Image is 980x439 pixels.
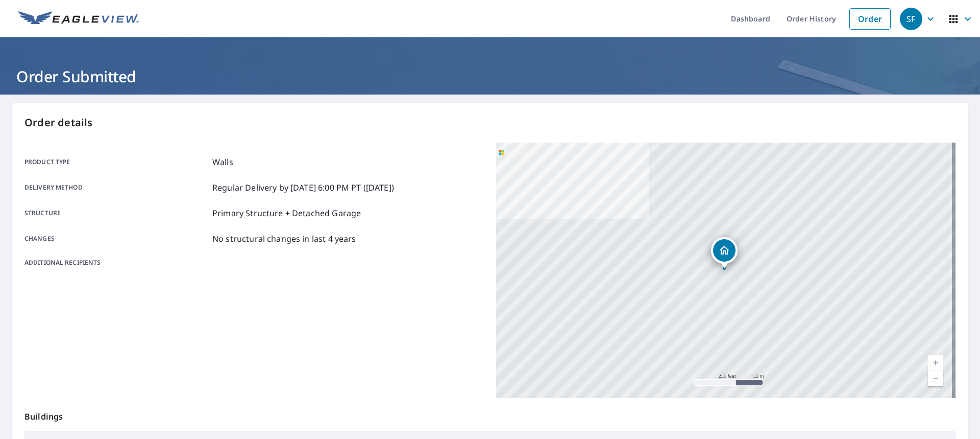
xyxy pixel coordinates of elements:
img: EV Logo [18,11,139,27]
p: Primary Structure + Detached Garage [212,207,361,219]
p: Buildings [24,398,955,431]
p: Additional recipients [24,258,208,267]
a: Current Level 17, Zoom In [928,355,943,371]
p: Product type [24,156,208,168]
p: Walls [212,156,233,168]
p: Delivery method [24,181,208,194]
h1: Order Submitted [12,66,968,87]
p: Changes [24,233,208,245]
p: No structural changes in last 4 years [212,233,356,245]
div: Dropped pin, building 1, Residential property, 2532 Christopher Lake Ct Saint Louis, MO 63129 [711,237,738,269]
p: Structure [24,207,208,219]
a: Current Level 17, Zoom Out [928,371,943,386]
div: SF [900,8,922,30]
p: Order details [24,115,955,130]
a: Order [849,8,891,30]
p: Regular Delivery by [DATE] 6:00 PM PT ([DATE]) [212,181,394,194]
